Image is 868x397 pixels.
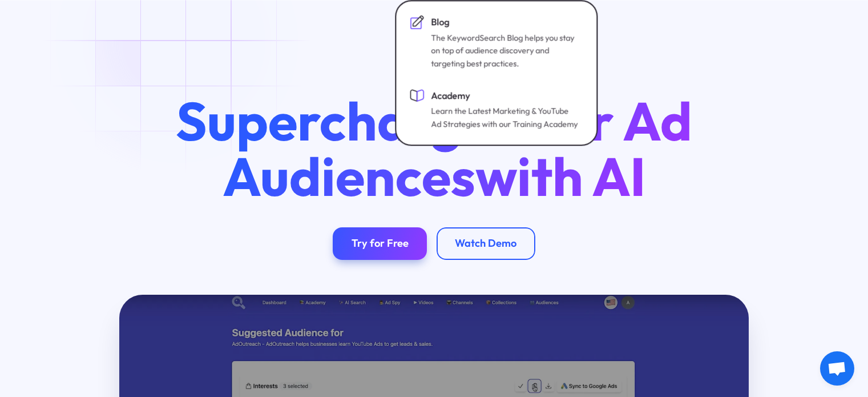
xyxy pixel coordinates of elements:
[475,142,646,210] span: with AI
[455,237,516,250] div: Watch Demo
[431,15,580,30] div: Blog
[352,237,409,250] div: Try for Free
[403,82,590,138] a: AcademyLearn the Latest Marketing & YouTube Ad Strategies with our Training Academy
[431,31,580,70] div: The KeywordSearch Blog helps you stay on top of audience discovery and targeting best practices.
[431,89,580,103] div: Academy
[820,351,854,386] a: Open chat
[403,8,590,77] a: BlogThe KeywordSearch Blog helps you stay on top of audience discovery and targeting best practices.
[154,93,713,204] h1: Supercharge Your Ad Audiences
[333,227,427,260] a: Try for Free
[431,105,580,131] div: Learn the Latest Marketing & YouTube Ad Strategies with our Training Academy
